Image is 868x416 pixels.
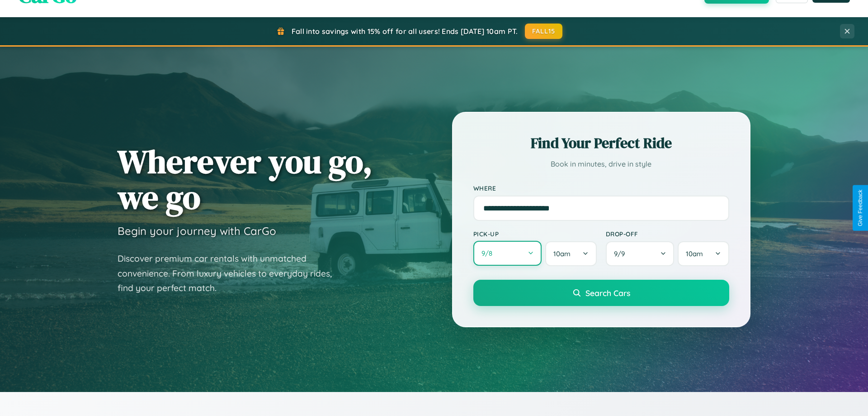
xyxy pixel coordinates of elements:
div: Give Feedback [857,190,863,226]
button: 10am [546,241,597,266]
span: 9 / 9 [614,249,629,258]
button: FALL15 [525,24,563,39]
span: 10am [554,249,571,258]
label: Pick-up [473,230,597,238]
button: 9/8 [473,241,542,266]
span: 9 / 8 [481,249,497,258]
button: 9/9 [606,241,675,266]
p: Book in minutes, drive in style [473,158,729,171]
label: Drop-off [606,230,729,238]
span: 10am [686,249,703,258]
button: 10am [678,241,729,266]
h3: Begin your journey with CarGo [118,224,276,238]
button: Search Cars [473,280,729,306]
p: Discover premium car rentals with unmatched convenience. From luxury vehicles to everyday rides, ... [118,251,344,296]
span: Fall into savings with 15% off for all users! Ends [DATE] 10am PT. [292,27,518,36]
span: Search Cars [586,288,631,298]
label: Where [473,184,729,192]
h2: Find Your Perfect Ride [473,133,729,153]
h1: Wherever you go, we go [118,143,373,215]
